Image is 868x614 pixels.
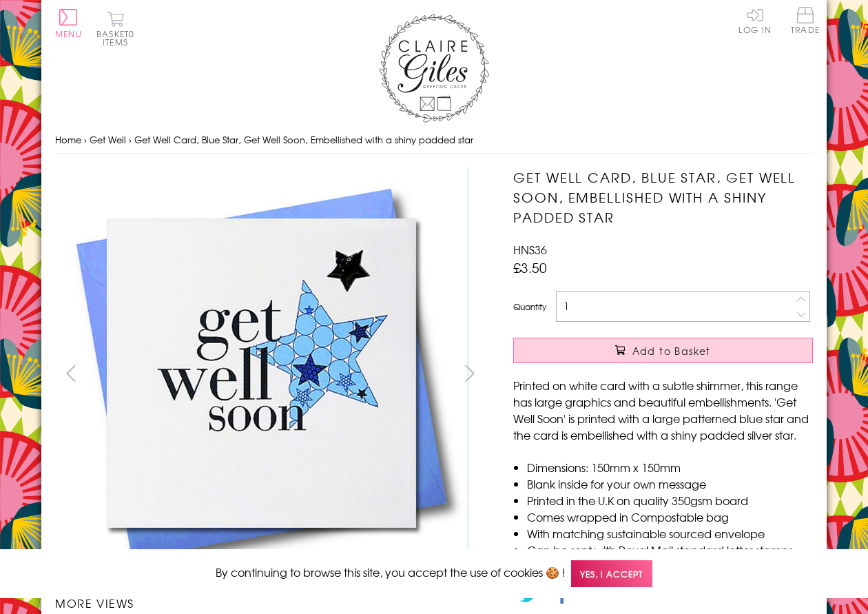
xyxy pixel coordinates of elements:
li: Dimensions: 150mm x 150mm [527,459,813,475]
img: Claire Giles Greetings Cards [379,14,489,123]
button: prev [55,358,86,389]
span: › [129,133,132,146]
label: Quantity [513,300,546,313]
nav: breadcrumbs [55,126,813,154]
span: › [84,133,87,146]
li: With matching sustainable sourced envelope [527,525,813,542]
span: HNS36 [513,241,547,258]
span: Add to Basket [632,344,711,358]
span: £3.50 [513,258,547,277]
img: Get Well Card, Blue Star, Get Well Soon, Embellished with a shiny padded star [55,167,468,580]
h1: Get Well Card, Blue Star, Get Well Soon, Embellished with a shiny padded star [513,167,813,227]
a: Get Well [90,133,126,146]
h3: More views [55,595,486,611]
li: Blank inside for your own message [527,475,813,492]
li: Can be sent with Royal Mail standard letter stamps [527,542,813,558]
p: Printed on white card with a subtle shimmer, this range has large graphics and beautiful embellis... [513,377,813,443]
button: next [455,358,486,389]
button: Basket0 items [96,11,134,46]
a: Log In [738,7,772,34]
li: Comes wrapped in Compostable bag [527,509,813,525]
span: Yes, I accept [571,560,652,587]
a: Home [55,133,81,146]
span: 0 items [103,28,134,48]
span: Trade [791,7,820,34]
button: Menu [55,9,82,38]
li: Printed in the U.K on quality 350gsm board [527,492,813,509]
span: Menu [55,28,82,40]
a: Trade [791,7,820,37]
button: Add to Basket [513,338,813,363]
span: Get Well Card, Blue Star, Get Well Soon, Embellished with a shiny padded star [134,133,473,146]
